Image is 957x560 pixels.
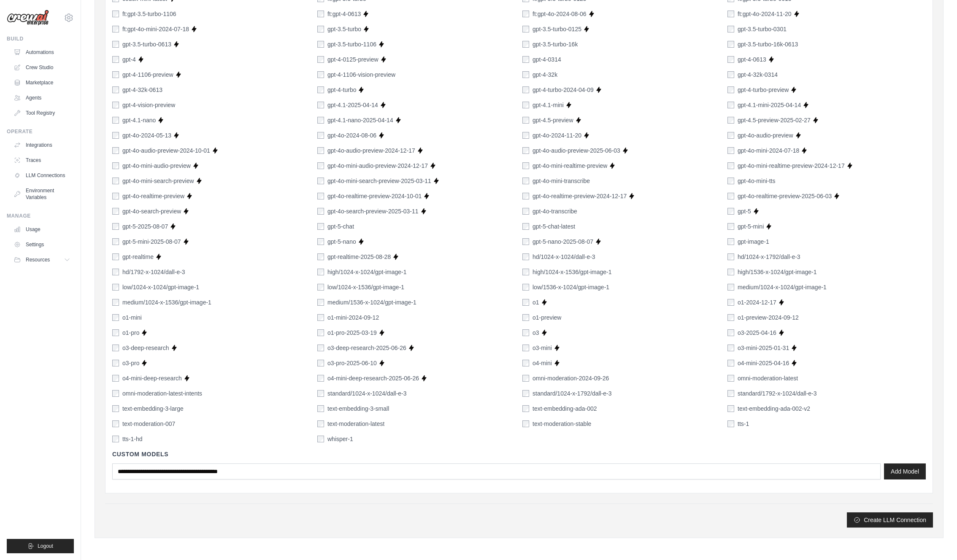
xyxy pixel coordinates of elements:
input: gpt-4o-transcribe [522,208,529,215]
label: o3-mini [533,344,552,352]
label: gpt-4.5-preview-2025-02-27 [738,116,811,124]
input: gpt-4.1-nano [112,117,119,124]
input: gpt-4o-audio-preview-2024-12-17 [317,147,324,154]
label: gpt-4o-mini-realtime-preview [533,162,607,170]
input: ft:gpt-4-0613 [317,11,324,17]
input: gpt-4o-search-preview-2025-03-11 [317,208,324,215]
label: hd/1024-x-1792/dall-e-3 [738,253,800,261]
label: gpt-4o-audio-preview-2024-12-17 [327,146,415,155]
input: hd/1792-x-1024/dall-e-3 [112,269,119,275]
label: gpt-4-0125-preview [327,55,378,64]
label: low/1536-x-1024/gpt-image-1 [533,283,609,291]
label: gpt-4o-2024-05-13 [122,131,171,140]
label: o1-pro [122,328,139,337]
input: gpt-4o-realtime-preview-2024-10-01 [317,193,324,199]
label: gpt-3.5-turbo-0125 [533,25,581,33]
label: gpt-4o-mini-tts [738,177,775,185]
label: medium/1536-x-1024/gpt-image-1 [327,298,416,307]
label: gpt-4o-mini-search-preview-2025-03-11 [327,177,431,185]
input: o1-2024-12-17 [727,299,734,306]
label: gpt-4o-realtime-preview-2024-12-17 [533,192,627,200]
input: o4-mini-deep-research [112,375,119,382]
label: gpt-4-32k-0314 [738,70,778,79]
label: o3-mini-2025-01-31 [738,344,789,352]
label: gpt-4o-audio-preview-2025-06-03 [533,146,620,155]
label: gpt-4o-mini-search-preview [122,177,194,185]
label: hd/1024-x-1024/dall-e-3 [533,253,595,261]
label: gpt-4o-search-preview [122,207,181,215]
label: gpt-4-1106-vision-preview [327,70,395,79]
input: gpt-image-1 [727,238,734,245]
label: gpt-4-32k [533,70,557,79]
input: high/1536-x-1024/gpt-image-1 [727,269,734,275]
label: o1-preview-2024-09-12 [738,313,799,322]
input: gpt-4.1-2025-04-14 [317,102,324,108]
label: gpt-4o-2024-08-06 [327,131,376,140]
input: gpt-4o-mini-realtime-preview [522,162,529,169]
label: gpt-5-chat-latest [533,222,575,231]
input: gpt-4o-2024-11-20 [522,132,529,139]
label: medium/1024-x-1024/gpt-image-1 [738,283,827,291]
label: ft:gpt-4o-2024-11-20 [738,10,792,18]
label: omni-moderation-2024-09-26 [533,374,609,382]
label: gpt-4.1-mini [533,101,564,109]
div: Operate [7,128,74,135]
span: Logout [38,543,53,549]
label: standard/1024-x-1792/dall-e-3 [533,389,612,398]
label: standard/1024-x-1024/dall-e-3 [327,389,407,398]
label: gpt-4-0613 [738,55,766,64]
label: tts-1 [738,420,749,428]
input: gpt-3.5-turbo-1106 [317,41,324,48]
input: o3 [522,329,529,336]
label: o3-2025-04-16 [738,328,776,337]
label: tts-1-hd [122,435,142,443]
label: gpt-4o-search-preview-2025-03-11 [327,207,419,215]
input: whisper-1 [317,436,324,442]
input: text-embedding-3-large [112,405,119,412]
input: gpt-4o-mini-audio-preview [112,162,119,169]
a: Crew Studio [10,61,74,74]
a: Automations [10,46,74,59]
input: high/1024-x-1024/gpt-image-1 [317,269,324,275]
input: gpt-4o-search-preview [112,208,119,215]
input: o4-mini-2025-04-16 [727,360,734,366]
label: high/1024-x-1536/gpt-image-1 [533,268,612,276]
input: low/1024-x-1024/gpt-image-1 [112,284,119,291]
input: o3-pro-2025-06-10 [317,360,324,366]
input: ft:gpt-4o-2024-11-20 [727,11,734,17]
label: gpt-4o-realtime-preview-2025-06-03 [738,192,832,200]
label: o4-mini-deep-research-2025-06-26 [327,374,419,382]
input: gpt-4-0314 [522,56,529,63]
input: o3-2025-04-16 [727,329,734,336]
a: Environment Variables [10,184,74,204]
input: gpt-3.5-turbo-0301 [727,26,734,32]
a: Integrations [10,138,74,152]
input: o1-mini-2024-09-12 [317,314,324,321]
input: gpt-4.1-mini-2025-04-14 [727,102,734,108]
label: gpt-3.5-turbo-1106 [327,40,376,48]
input: gpt-4o-2024-05-13 [112,132,119,139]
label: ft:gpt-4o-mini-2024-07-18 [122,25,189,33]
label: gpt-4o-audio-preview [738,131,793,140]
label: hd/1792-x-1024/dall-e-3 [122,268,185,276]
input: omni-moderation-latest-intents [112,390,119,397]
input: gpt-4-1106-preview [112,71,119,78]
label: medium/1024-x-1536/gpt-image-1 [122,298,211,307]
label: standard/1792-x-1024/dall-e-3 [738,389,817,398]
input: gpt-4o-audio-preview [727,132,734,139]
input: gpt-5 [727,208,734,215]
label: gpt-5-nano-2025-08-07 [533,237,593,246]
label: gpt-4o-realtime-preview [122,192,184,200]
input: gpt-5-nano-2025-08-07 [522,238,529,245]
label: o4-mini [533,359,552,367]
label: gpt-realtime [122,253,154,261]
label: high/1536-x-1024/gpt-image-1 [738,268,817,276]
input: ft:gpt-4o-mini-2024-07-18 [112,26,119,32]
input: gpt-3.5-turbo-0613 [112,41,119,48]
label: o3-pro [122,359,139,367]
input: medium/1536-x-1024/gpt-image-1 [317,299,324,306]
button: Resources [10,253,74,267]
label: o1-preview [533,313,561,322]
input: gpt-3.5-turbo-0125 [522,26,529,32]
label: gpt-4o-mini-audio-preview-2024-12-17 [327,162,428,170]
